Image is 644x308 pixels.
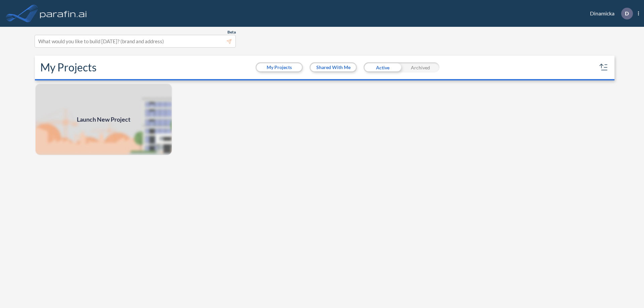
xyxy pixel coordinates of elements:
[364,62,401,72] div: Active
[580,8,639,19] div: Dinamicka
[257,63,302,71] button: My Projects
[35,83,172,156] a: Launch New Project
[625,10,629,16] p: D
[40,61,97,74] h2: My Projects
[401,62,439,72] div: Archived
[227,29,236,35] span: Beta
[35,83,172,156] img: add
[77,115,130,124] span: Launch New Project
[39,7,88,20] img: logo
[311,63,356,71] button: Shared With Me
[598,62,609,73] button: sort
